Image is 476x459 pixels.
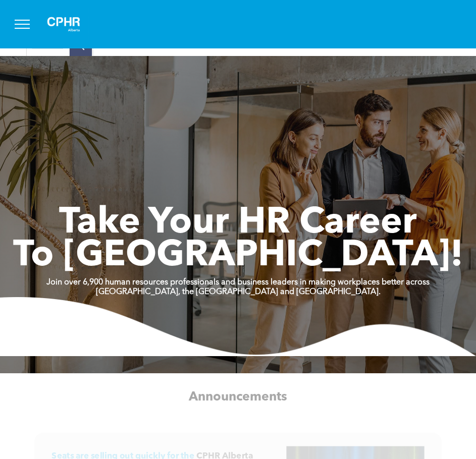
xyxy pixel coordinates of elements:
[59,205,417,242] span: Take Your HR Career
[9,11,35,37] button: menu
[96,288,381,296] strong: [GEOGRAPHIC_DATA], the [GEOGRAPHIC_DATA] and [GEOGRAPHIC_DATA].
[189,390,287,403] span: Announcements
[13,238,463,274] span: To [GEOGRAPHIC_DATA]!
[38,8,89,40] img: A white background with a few lines on it
[46,278,430,286] strong: Join over 6,900 human resources professionals and business leaders in making workplaces better ac...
